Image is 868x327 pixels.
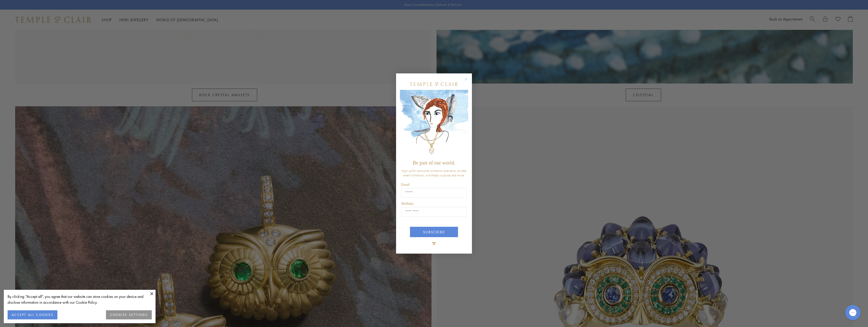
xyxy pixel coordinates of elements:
button: Close dialog [465,78,472,85]
button: COOKIES SETTINGS [106,310,152,319]
span: Be part of our world. [413,160,455,166]
div: By clicking “Accept all”, you agree that our website can store cookies on your device and disclos... [8,294,152,305]
input: Email [401,188,467,198]
span: Email [401,183,409,187]
span: Birthday [401,202,414,206]
span: Sign up for exclusive collection previews, private event invitations, a birthday surprise and more. [402,168,466,177]
iframe: Gorgias live chat messenger [843,303,863,322]
img: c4a9eb12-d91a-4d4a-8ee0-386386f4f338.jpeg [400,90,468,157]
button: SUBSCRIBE [410,227,458,237]
button: ACCEPT ALL COOKIES [8,310,57,319]
img: Temple St. Clair [410,82,458,86]
img: TSC [429,238,439,249]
